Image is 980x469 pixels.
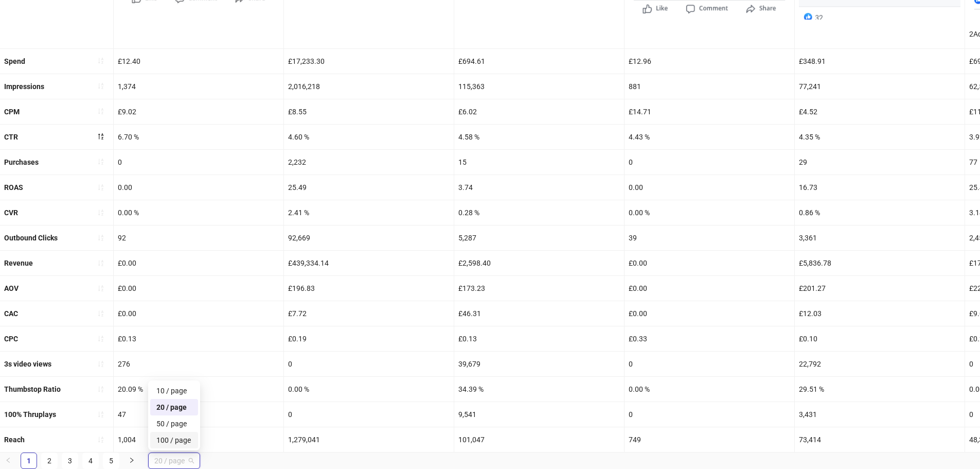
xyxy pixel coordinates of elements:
[123,453,140,469] li: Next Page
[284,150,454,175] div: 2,232
[21,453,37,469] li: 1
[795,49,965,74] div: £348.91
[454,49,624,74] div: £694.61
[62,453,78,469] li: 3
[150,399,198,415] div: 20 / page
[454,377,624,402] div: 34.39 %
[41,453,58,469] li: 2
[103,453,119,468] a: 5
[625,200,794,225] div: 0.00 %
[284,301,454,326] div: £7.72
[795,326,965,351] div: £0.10
[454,427,624,452] div: 101,047
[97,360,104,368] span: sort-ascending
[284,352,454,376] div: 0
[454,99,624,124] div: £6.02
[625,276,794,301] div: £0.00
[97,335,104,342] span: sort-ascending
[150,383,198,399] div: 10 / page
[148,453,200,469] div: Page Size
[284,326,454,351] div: £0.19
[114,402,283,427] div: 47
[795,225,965,250] div: 3,361
[625,150,794,175] div: 0
[625,402,794,427] div: 0
[156,402,192,413] div: 20 / page
[114,150,283,175] div: 0
[97,57,104,64] span: sort-ascending
[114,352,283,376] div: 276
[284,74,454,99] div: 2,016,218
[4,309,18,318] b: CAC
[114,427,283,452] div: 1,004
[114,251,283,275] div: £0.00
[114,125,283,149] div: 6.70 %
[625,225,794,250] div: 39
[156,385,192,396] div: 10 / page
[97,234,104,241] span: sort-ascending
[156,435,192,446] div: 100 / page
[284,49,454,74] div: £17,233.30
[625,377,794,402] div: 0.00 %
[4,57,25,65] b: Spend
[625,74,794,99] div: 881
[4,133,18,141] b: CTR
[62,453,78,468] a: 3
[795,352,965,376] div: 22,792
[454,301,624,326] div: £46.31
[284,175,454,200] div: 25.49
[4,335,18,343] b: CPC
[97,411,104,418] span: sort-ascending
[454,352,624,376] div: 39,679
[114,49,283,74] div: £12.40
[625,251,794,275] div: £0.00
[97,386,104,393] span: sort-ascending
[795,99,965,124] div: £4.52
[4,436,25,444] b: Reach
[97,158,104,165] span: sort-ascending
[129,457,135,463] span: right
[625,49,794,74] div: £12.96
[97,285,104,292] span: sort-ascending
[284,276,454,301] div: £196.83
[114,99,283,124] div: £9.02
[97,133,104,140] span: sort-descending
[454,150,624,175] div: 15
[97,184,104,191] span: sort-ascending
[154,453,194,468] span: 20 / page
[114,200,283,225] div: 0.00 %
[156,418,192,429] div: 50 / page
[795,427,965,452] div: 73,414
[150,432,198,448] div: 100 / page
[114,326,283,351] div: £0.13
[625,99,794,124] div: £14.71
[625,175,794,200] div: 0.00
[795,276,965,301] div: £201.27
[284,225,454,250] div: 92,669
[4,108,20,116] b: CPM
[4,360,51,368] b: 3s video views
[454,225,624,250] div: 5,287
[284,377,454,402] div: 0.00 %
[5,457,11,463] span: left
[284,125,454,149] div: 4.60 %
[795,251,965,275] div: £5,836.78
[42,453,57,468] a: 2
[4,82,44,91] b: Impressions
[4,183,23,192] b: ROAS
[454,251,624,275] div: £2,598.40
[4,385,61,393] b: Thumbstop Ratio
[625,301,794,326] div: £0.00
[795,74,965,99] div: 77,241
[284,200,454,225] div: 2.41 %
[4,234,58,242] b: Outbound Clicks
[454,326,624,351] div: £0.13
[795,377,965,402] div: 29.51 %
[123,453,140,469] button: right
[114,74,283,99] div: 1,374
[97,108,104,115] span: sort-ascending
[97,259,104,267] span: sort-ascending
[795,402,965,427] div: 3,431
[795,301,965,326] div: £12.03
[114,175,283,200] div: 0.00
